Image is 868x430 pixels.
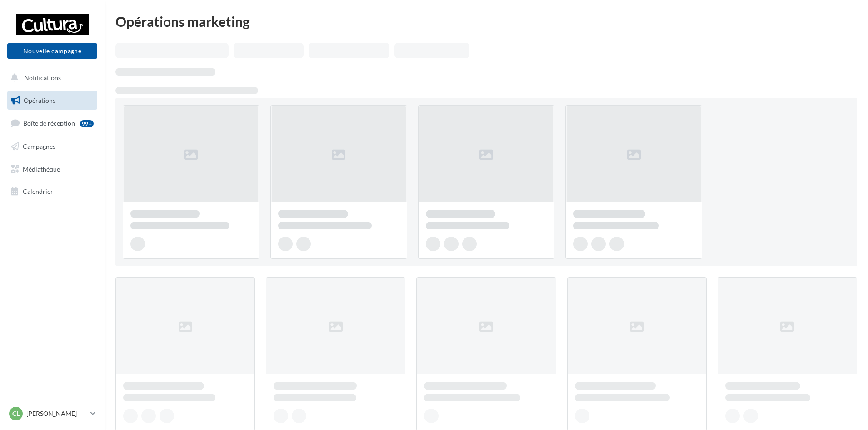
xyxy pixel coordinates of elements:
span: Campagnes [23,142,55,150]
a: Campagnes [5,137,99,156]
span: Calendrier [23,187,53,195]
a: Opérations [5,91,99,110]
span: Boîte de réception [23,119,75,127]
a: Boîte de réception99+ [5,113,99,133]
button: Notifications [5,68,95,87]
a: Médiathèque [5,160,99,179]
span: Notifications [24,74,61,81]
a: Calendrier [5,182,99,201]
div: Opérations marketing [115,15,857,28]
div: 99+ [80,120,94,127]
span: Médiathèque [23,165,60,172]
a: Cl [PERSON_NAME] [7,405,97,422]
p: [PERSON_NAME] [26,409,87,418]
span: Cl [12,409,20,418]
button: Nouvelle campagne [7,43,97,59]
span: Opérations [24,96,55,104]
